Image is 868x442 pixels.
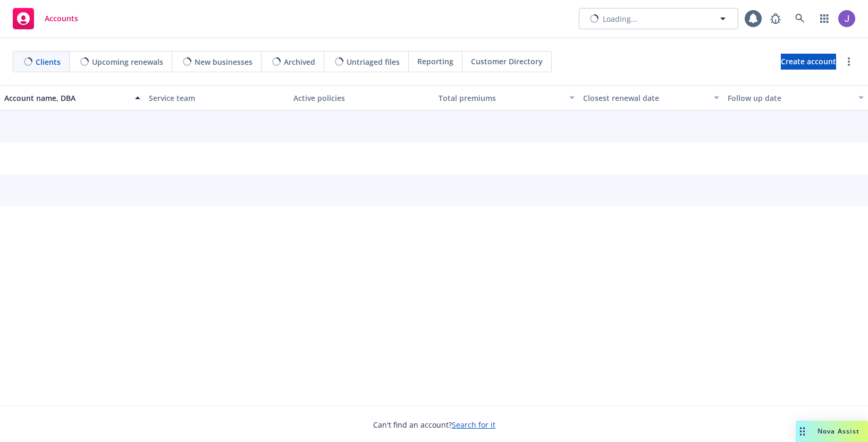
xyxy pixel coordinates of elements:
span: Create account [781,52,836,72]
span: Archived [284,56,315,67]
div: Drag to move [796,421,809,442]
img: photo [838,10,855,27]
button: Active policies [289,85,434,110]
button: Loading... [579,8,738,29]
button: Total premiums [434,85,579,110]
button: Service team [145,85,289,110]
span: Untriaged files [347,56,400,67]
span: Customer Directory [471,56,543,67]
div: Follow up date [728,92,852,104]
span: New businesses [195,56,252,67]
span: Reporting [417,56,453,67]
div: Service team [149,92,285,104]
button: Closest renewal date [579,85,723,110]
div: Account name, DBA [4,92,129,104]
span: Upcoming renewals [92,56,163,67]
span: Loading... [603,13,637,24]
span: Accounts [45,14,78,23]
button: Nova Assist [796,421,868,442]
span: Clients [36,56,61,67]
button: Follow up date [723,85,868,110]
a: Report a Bug [765,8,786,29]
div: Closest renewal date [583,92,707,104]
a: more [842,55,855,68]
span: Can't find an account? [373,419,495,430]
a: Create account [781,54,836,70]
a: Search [789,8,811,29]
a: Switch app [814,8,835,29]
div: Total premiums [439,92,563,104]
a: Search for it [452,420,495,430]
a: Accounts [9,4,82,33]
div: Active policies [293,92,429,104]
span: Nova Assist [818,427,859,436]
